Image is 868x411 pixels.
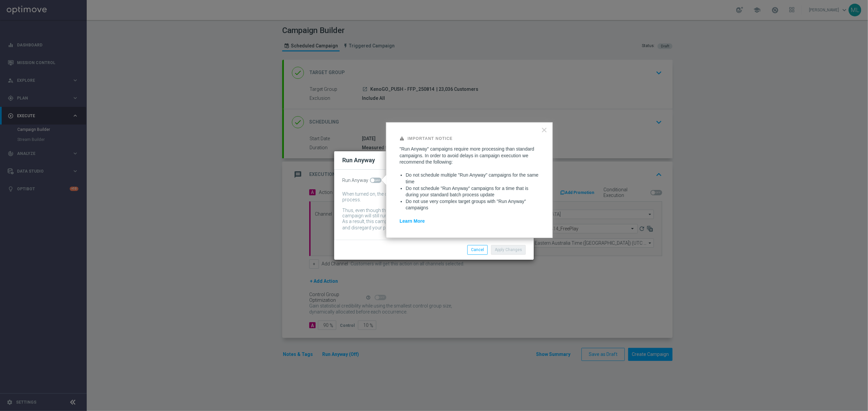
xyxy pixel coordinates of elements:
span: Run Anyway [342,178,368,183]
li: Do not use very complex target groups with "Run Anyway" campaigns [406,198,539,211]
p: "Run Anyway" campaigns require more processing than standard campaigns. In order to avoid delays ... [400,146,539,166]
div: Thus, even though the batch-data process might not be complete by then, the campaign will still r... [342,208,516,219]
li: Do not schedule multiple "Run Anyway" campaigns for the same time [406,172,539,185]
button: Cancel [467,245,488,254]
h2: Run Anyway [342,156,375,164]
strong: Important Notice [408,136,453,141]
button: Close [541,125,547,135]
button: Apply Changes [491,245,526,254]
a: Learn More [400,218,425,224]
li: Do not schedule "Run Anyway" campaigns for a time that is during your standard batch process update [406,185,539,198]
div: When turned on, the campaign will be executed regardless of your site's batch-data process. [342,191,516,203]
div: As a result, this campaign might include customers whose data has been changed and disregard your... [342,219,516,232]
